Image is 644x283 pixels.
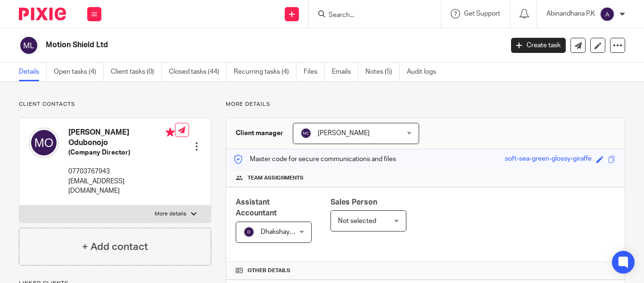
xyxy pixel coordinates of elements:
[511,38,566,53] a: Create task
[111,63,162,81] a: Client tasks (0)
[46,40,407,50] h2: Motion Shield Ltd
[248,174,304,182] span: Team assignments
[68,167,175,176] p: 07703767943
[68,128,175,148] h4: [PERSON_NAME] Odubonojo
[300,128,312,139] img: svg%3E
[248,267,290,274] span: Other details
[236,198,277,217] span: Assistant Accountant
[505,154,592,165] div: soft-sea-green-glossy-giraffe
[19,63,47,81] a: Details
[243,226,255,238] img: svg%3E
[68,148,175,157] h5: (Company Director)
[546,9,595,18] p: Abinandhana P.K
[330,198,377,206] span: Sales Person
[236,129,283,138] h3: Client manager
[332,63,358,81] a: Emails
[19,8,66,20] img: Pixie
[407,63,443,81] a: Audit logs
[165,128,175,137] i: Primary
[82,240,148,254] h4: + Add contact
[304,63,325,81] a: Files
[464,10,500,17] span: Get Support
[234,63,297,81] a: Recurring tasks (4)
[68,177,175,196] p: [EMAIL_ADDRESS][DOMAIN_NAME]
[365,63,400,81] a: Notes (5)
[29,128,59,158] img: svg%3E
[19,35,39,55] img: svg%3E
[226,101,625,108] p: More details
[318,130,370,137] span: [PERSON_NAME]
[338,218,376,224] span: Not selected
[600,7,615,22] img: svg%3E
[54,63,104,81] a: Open tasks (4)
[261,229,300,235] span: Dhakshaya M
[328,11,413,20] input: Search
[19,101,211,108] p: Client contacts
[169,63,227,81] a: Closed tasks (44)
[233,154,396,164] p: Master code for secure communications and files
[155,210,186,218] p: More details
